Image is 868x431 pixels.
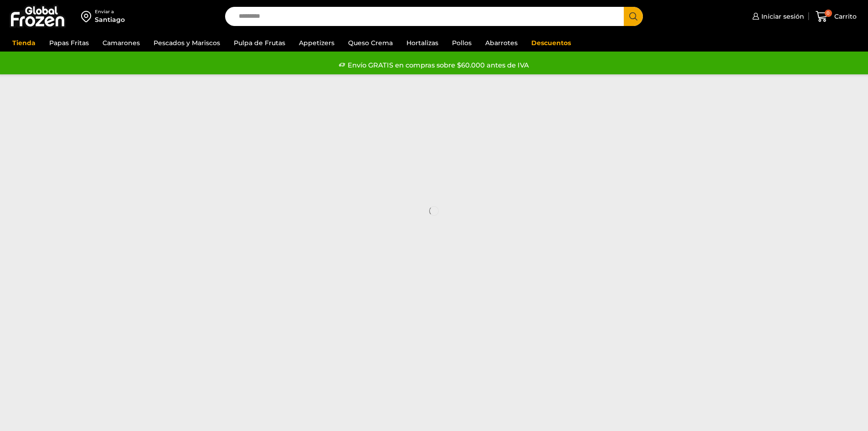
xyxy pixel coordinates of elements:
a: Camarones [98,34,144,52]
a: Appetizers [294,34,339,52]
span: Iniciar sesión [759,12,804,21]
span: Carrito [832,12,857,21]
button: Search button [624,7,643,26]
a: Abarrotes [481,34,522,52]
a: Queso Crema [344,34,397,52]
a: Pollos [447,34,476,52]
a: 0 Carrito [813,6,859,27]
a: Iniciar sesión [750,7,804,26]
a: Papas Fritas [45,34,93,52]
a: Tienda [8,34,40,52]
div: Santiago [95,15,125,24]
a: Pescados y Mariscos [149,34,225,52]
img: address-field-icon.svg [81,9,95,24]
div: Enviar a [95,9,125,15]
span: 0 [825,10,832,17]
a: Pulpa de Frutas [229,34,290,52]
a: Descuentos [527,34,575,52]
a: Hortalizas [402,34,443,52]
